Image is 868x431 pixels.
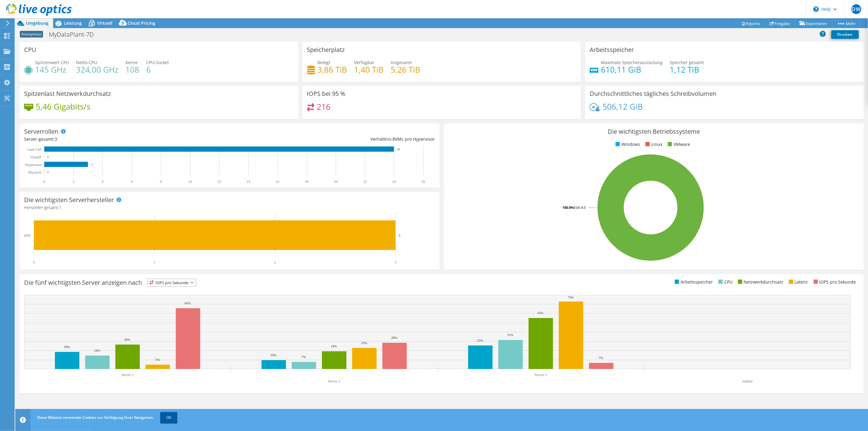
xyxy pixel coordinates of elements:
[307,46,345,53] h3: Speicherplatz
[742,379,753,383] text: Andere
[146,66,169,73] h4: 6
[832,19,860,28] a: Mehr
[24,136,230,143] div: Server gesamt:
[24,234,31,238] text: HPE
[568,295,574,299] text: 73%
[397,148,400,151] text: 24
[94,349,100,352] text: 14%
[37,415,154,420] span: Diese Website verwendet Cookies zur Verfolgung Ihrer Navigation.
[102,179,103,184] text: 4
[614,141,640,148] li: Windows
[318,60,331,65] span: Belegt
[670,60,704,65] span: Speicher gesamt
[160,412,177,423] a: OK
[73,179,74,184] text: 2
[46,31,103,38] h1: MyDataPlant-7D
[24,128,58,135] h3: Serverrollen
[354,60,375,65] span: Verfügbar
[124,338,130,341] text: 26%
[363,179,367,184] text: 22
[590,90,716,97] h3: Durchschnittliches tägliches Schreibvolumen
[392,136,395,142] span: 8
[795,19,832,28] a: Exportieren
[28,170,41,175] text: Physisch
[599,356,603,360] text: 7%
[644,141,662,148] li: Linux
[736,19,765,28] a: Reports
[601,66,663,73] h4: 610,11 GiB
[247,179,250,184] text: 14
[812,279,856,285] li: IOPS pro Sekunde
[121,373,134,377] text: Server 1
[395,260,396,264] text: 3
[64,345,70,349] text: 18%
[391,66,421,73] h4: 5,26 TiB
[30,155,41,159] text: Virtuell
[47,155,49,158] text: 0
[274,260,276,264] text: 2
[270,353,277,357] text: 10%
[334,179,338,184] text: 20
[125,66,139,73] h4: 108
[91,163,92,166] text: 3
[47,171,49,174] text: 0
[76,66,118,73] h4: 324,00 GHz
[535,373,547,377] text: Server 2
[673,279,713,285] li: Arbeitsspeicher
[307,90,346,97] h3: IOPS bei 95 %
[25,163,42,167] text: Hypervisor
[670,66,704,73] h4: 1,12 TiB
[97,20,112,26] span: Virtuell
[537,311,544,315] text: 55%
[20,31,43,38] span: Anonymous
[160,179,162,184] text: 8
[33,260,35,264] text: 0
[305,179,309,184] text: 18
[354,66,384,73] h4: 1,40 TiB
[276,179,279,184] text: 16
[317,103,331,110] h4: 216
[666,141,690,148] li: VMware
[217,179,221,184] text: 12
[448,128,859,135] h3: Die wichtigsten Betriebssysteme
[43,179,45,184] text: 0
[507,333,513,337] text: 31%
[125,60,138,65] span: Kerne
[146,60,169,65] span: CPU-Sockel
[36,103,90,110] h4: 5,46 Gigabits/s
[230,136,435,143] div: Verhältnis: VMs pro Hypervisor
[831,30,859,39] a: Drucken
[318,66,347,73] h4: 3,86 TiB
[736,279,783,285] li: Netzwerkdurchsatz
[24,46,36,53] h3: CPU
[35,60,69,65] span: Spitzenwert CPU
[328,379,340,383] text: Server 3
[128,20,155,26] span: Cloud Pricing
[155,358,160,361] text: 5%
[26,20,49,26] span: Umgebung
[148,279,196,286] span: IOPS pro Sekunde
[27,147,42,152] text: Gast-VM
[601,60,663,65] span: Maximale Speicherauslastung
[76,60,97,65] span: Netto-CPU
[185,301,191,305] text: 65%
[64,20,82,26] span: Leistung
[787,279,808,285] li: Latenz
[477,339,483,342] text: 25%
[574,205,586,210] tspan: ESXi 8.0
[302,355,306,359] text: 7%
[24,204,435,211] h4: Hersteller gesamt:
[717,279,732,285] li: CPU
[391,60,412,65] span: Insgesamt
[188,179,192,184] text: 10
[131,179,133,184] text: 6
[765,19,795,28] a: Freigabe
[59,205,62,210] span: 1
[35,66,69,73] h4: 145 GHz
[392,179,396,184] text: 24
[154,260,155,264] text: 1
[852,4,861,14] span: DW
[602,103,643,110] h4: 506,12 GiB
[813,6,819,12] svg: \n
[562,205,574,210] tspan: 100.0%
